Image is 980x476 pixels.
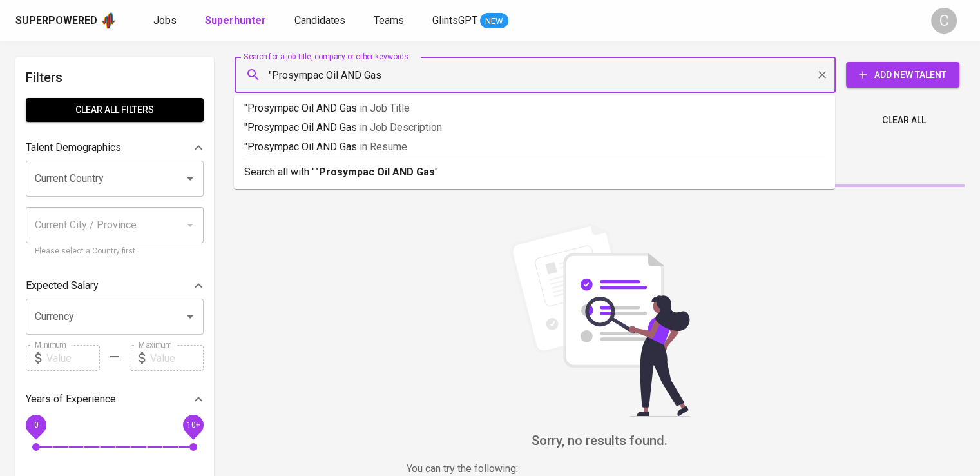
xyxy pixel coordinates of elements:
[315,166,435,178] b: "Prosympac Oil AND Gas
[46,345,100,371] input: Value
[205,13,269,29] a: Superhunter
[244,164,825,180] p: Search all with " "
[26,98,204,122] button: Clear All filters
[360,141,407,153] span: in Resume
[813,66,831,84] button: Clear
[15,11,117,30] a: Superpoweredapp logo
[153,13,179,29] a: Jobs
[244,101,825,116] p: "Prosympac Oil AND Gas
[432,13,508,29] a: GlintsGPT NEW
[26,278,99,293] p: Expected Salary
[374,14,404,26] span: Teams
[26,67,204,88] h6: Filters
[931,8,957,34] div: C
[36,102,193,118] span: Clear All filters
[374,13,407,29] a: Teams
[100,11,117,30] img: app logo
[186,421,200,430] span: 10+
[432,14,477,26] span: GlintsGPT
[877,108,931,132] button: Clear All
[181,170,199,188] button: Open
[503,223,697,417] img: file_searching.svg
[181,308,199,326] button: Open
[244,139,825,155] p: "Prosympac Oil AND Gas
[294,14,345,26] span: Candidates
[882,112,926,128] span: Clear All
[360,102,410,114] span: in Job Title
[235,430,965,451] h6: Sorry, no results found.
[846,62,959,88] button: Add New Talent
[856,67,949,83] span: Add New Talent
[153,14,177,26] span: Jobs
[294,13,348,29] a: Candidates
[26,392,116,407] p: Years of Experience
[360,121,442,134] span: in Job Description
[26,386,204,412] div: Years of Experience
[205,14,266,26] b: Superhunter
[244,120,825,135] p: "Prosympac Oil AND Gas
[26,135,204,161] div: Talent Demographics
[26,140,121,155] p: Talent Demographics
[15,14,97,28] div: Superpowered
[26,273,204,299] div: Expected Salary
[34,421,38,430] span: 0
[35,245,195,258] p: Please select a Country first
[480,15,508,28] span: NEW
[150,345,204,371] input: Value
